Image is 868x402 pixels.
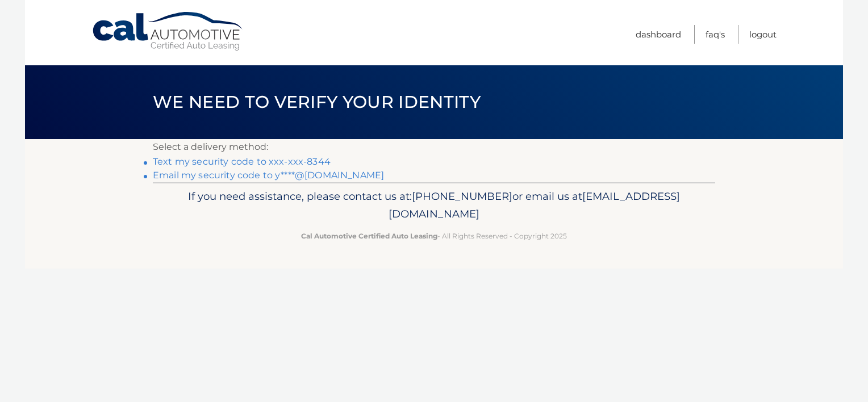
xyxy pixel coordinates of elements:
span: [PHONE_NUMBER] [412,190,512,203]
p: If you need assistance, please contact us at: or email us at [160,187,708,224]
span: We need to verify your identity [153,91,481,112]
a: Email my security code to y****@[DOMAIN_NAME] [153,170,384,181]
p: Select a delivery method: [153,139,715,155]
a: Logout [749,25,777,44]
a: Text my security code to xxx-xxx-8344 [153,156,331,167]
a: FAQ's [706,25,725,44]
p: - All Rights Reserved - Copyright 2025 [160,230,708,242]
a: Cal Automotive [91,11,245,52]
a: Dashboard [636,25,681,44]
strong: Cal Automotive Certified Auto Leasing [301,232,437,240]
